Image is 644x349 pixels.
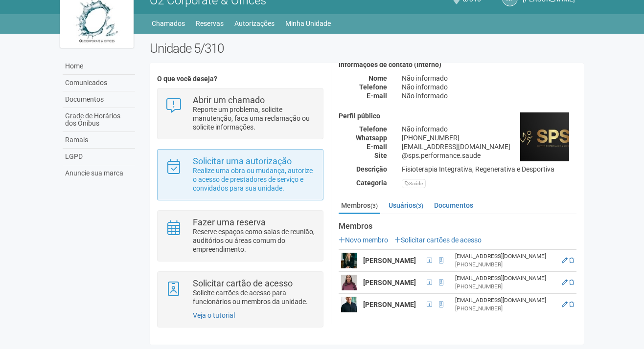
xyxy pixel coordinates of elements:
[394,83,584,91] div: Não informado
[455,305,555,313] div: [PHONE_NUMBER]
[165,157,315,193] a: Solicitar uma autorização Realize uma obra ou mudança, autorize o acesso de prestadores de serviç...
[339,236,388,244] a: Novo membro
[63,149,135,165] a: LGPD
[157,75,323,83] h4: O que você deseja?
[363,257,416,264] strong: [PERSON_NAME]
[63,75,135,91] a: Comunicados
[356,165,387,173] strong: Descrição
[341,297,357,312] img: user.png
[193,105,316,131] p: Reporte um problema, solicite manutenção, faça uma reclamação ou solicite informações.
[339,198,380,214] a: Membros(3)
[165,96,315,131] a: Abrir um chamado Reporte um problema, solicite manutenção, faça uma reclamação ou solicite inform...
[394,91,584,100] div: Não informado
[339,112,576,120] h4: Perfil público
[455,283,555,291] div: [PHONE_NUMBER]
[193,217,266,227] strong: Fazer uma reserva
[455,296,555,305] div: [EMAIL_ADDRESS][DOMAIN_NAME]
[569,279,574,286] a: Excluir membro
[562,279,568,286] a: Editar membro
[193,227,316,254] p: Reserve espaços como salas de reunião, auditórios ou áreas comum do empreendimento.
[356,134,387,142] strong: Whatsapp
[368,74,387,82] strong: Nome
[359,83,387,91] strong: Telefone
[63,58,135,75] a: Home
[569,257,574,264] a: Excluir membro
[386,198,426,213] a: Usuários(3)
[341,253,357,268] img: user.png
[455,261,555,269] div: [PHONE_NUMBER]
[193,278,293,288] strong: Solicitar cartão de acesso
[394,74,584,83] div: Não informado
[416,202,423,209] small: (3)
[394,125,584,133] div: Não informado
[193,288,316,306] p: Solicite cartões de acesso para funcionários ou membros da unidade.
[193,156,292,166] strong: Solicitar uma autorização
[394,236,482,244] a: Solicitar cartões de acesso
[339,61,576,68] h4: Informações de contato (interno)
[370,202,378,209] small: (3)
[374,152,387,159] strong: Site
[193,166,316,193] p: Realize uma obra ou mudança, autorize o acesso de prestadores de serviço e convidados para sua un...
[234,17,275,30] a: Autorizações
[394,165,584,174] div: Fisioterapia Integrativa, Regenerativa e Desportiva
[285,17,331,30] a: Minha Unidade
[562,257,568,264] a: Editar membro
[339,222,576,231] strong: Membros
[193,95,265,105] strong: Abrir um chamado
[520,112,569,161] img: business.png
[196,17,224,30] a: Reservas
[394,142,584,151] div: [EMAIL_ADDRESS][DOMAIN_NAME]
[63,132,135,149] a: Ramais
[402,179,426,188] div: Saúde
[63,91,135,108] a: Documentos
[367,143,387,151] strong: E-mail
[165,218,315,254] a: Fazer uma reserva Reserve espaços como salas de reunião, auditórios ou áreas comum do empreendime...
[363,279,416,286] strong: [PERSON_NAME]
[150,41,584,56] h2: Unidade 5/310
[394,133,584,142] div: [PHONE_NUMBER]
[341,275,357,290] img: user.png
[152,17,185,30] a: Chamados
[63,165,135,181] a: Anuncie sua marca
[356,179,387,187] strong: Categoria
[562,301,568,308] a: Editar membro
[455,274,555,283] div: [EMAIL_ADDRESS][DOMAIN_NAME]
[165,279,315,306] a: Solicitar cartão de acesso Solicite cartões de acesso para funcionários ou membros da unidade.
[455,252,555,261] div: [EMAIL_ADDRESS][DOMAIN_NAME]
[569,301,574,308] a: Excluir membro
[363,301,416,308] strong: [PERSON_NAME]
[63,108,135,132] a: Grade de Horários dos Ônibus
[193,311,235,319] a: Veja o tutorial
[367,92,387,100] strong: E-mail
[394,151,584,160] div: @sps.performance.saude
[359,125,387,133] strong: Telefone
[432,198,476,213] a: Documentos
